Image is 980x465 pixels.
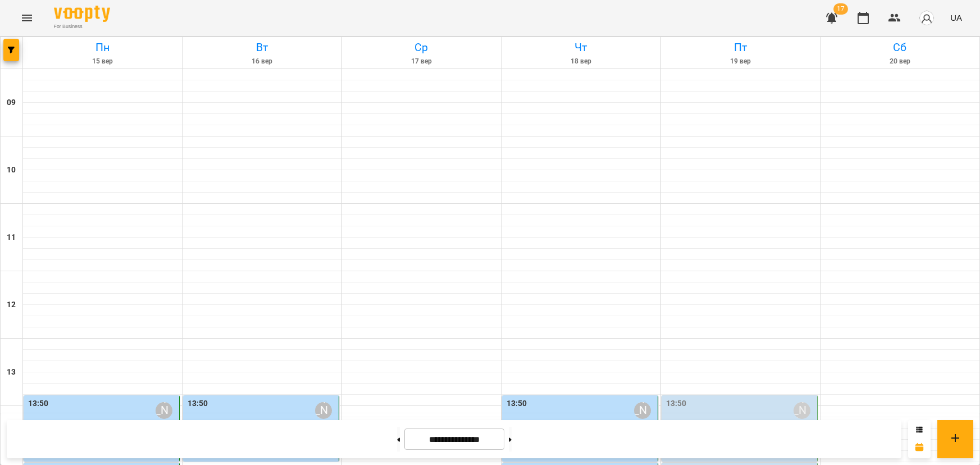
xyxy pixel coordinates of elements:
h6: 12 [7,299,16,311]
label: 13:50 [188,398,208,410]
h6: Ср [344,39,499,56]
h6: 19 вер [663,56,818,67]
span: UA [950,12,962,24]
h6: 18 вер [503,56,659,67]
img: avatar_s.png [919,10,935,26]
h6: 09 [7,97,16,109]
div: Котлярова Юлія Борисівна [634,402,651,419]
h6: 20 вер [822,56,978,67]
h6: 15 вер [25,56,180,67]
span: 17 [833,3,848,15]
h6: Чт [503,39,659,56]
h6: Вт [184,39,340,56]
h6: 17 вер [344,56,499,67]
button: UA [946,7,967,28]
label: 13:50 [507,398,527,410]
h6: 10 [7,164,16,176]
div: Котлярова Юлія Борисівна [794,402,810,419]
span: For Business [54,23,110,30]
h6: Пт [663,39,818,56]
div: Котлярова Юлія Борисівна [156,402,172,419]
h6: Пн [25,39,180,56]
h6: 11 [7,231,16,244]
h6: Сб [822,39,978,56]
button: Menu [13,4,40,31]
h6: 13 [7,366,16,379]
img: Voopty Logo [54,6,110,22]
div: Котлярова Юлія Борисівна [315,402,332,419]
label: 13:50 [666,398,687,410]
label: 13:50 [28,398,49,410]
h6: 16 вер [184,56,340,67]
